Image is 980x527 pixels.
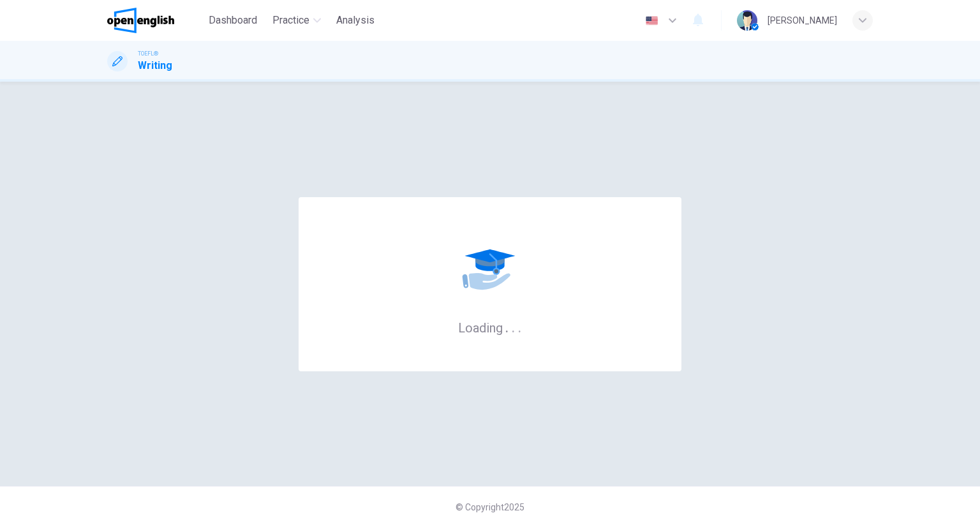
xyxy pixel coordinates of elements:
button: Dashboard [204,9,262,32]
button: Analysis [331,9,380,32]
img: Profile picture [737,10,757,31]
button: Practice [267,9,326,32]
h6: . [517,316,522,337]
a: OpenEnglish logo [107,8,204,33]
span: Analysis [336,13,375,28]
span: TOEFL® [138,49,158,58]
span: Practice [272,13,309,28]
h6: . [505,316,509,337]
span: © Copyright 2025 [456,502,524,512]
img: OpenEnglish logo [107,8,174,33]
img: en [644,16,660,26]
h6: Loading [458,319,522,336]
h1: Writing [138,58,172,73]
h6: . [511,316,516,337]
span: Dashboard [209,13,257,28]
div: [PERSON_NAME] [768,13,837,28]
